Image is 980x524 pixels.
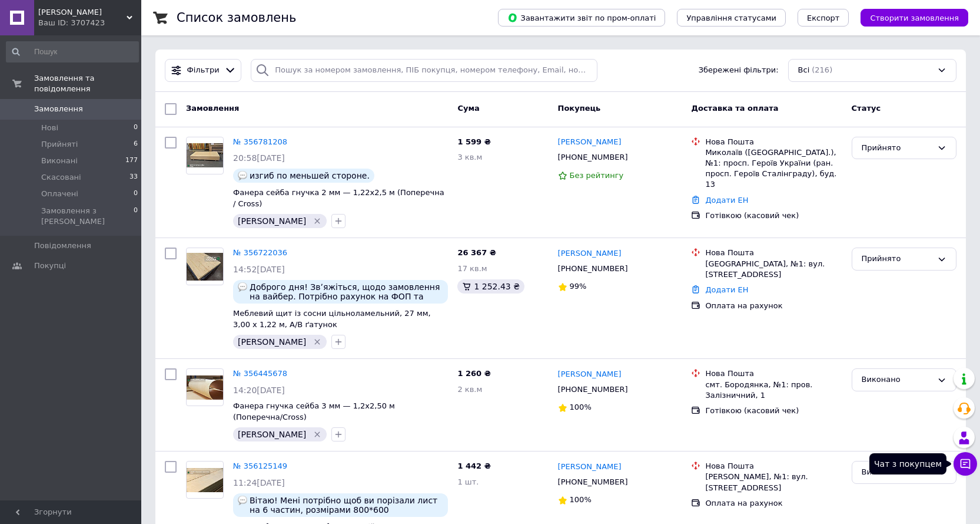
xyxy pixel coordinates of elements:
[457,385,482,394] span: 2 кв.м
[187,65,220,76] span: Фільтри
[705,461,842,472] div: Нова Пошта
[558,137,622,148] a: [PERSON_NAME]
[6,41,139,62] input: Пошук
[807,14,840,22] span: Експорт
[705,137,842,147] div: Нова Пошта
[954,452,977,476] button: Чат з покупцем
[457,369,490,378] span: 1 260 ₴
[705,472,842,493] div: [PERSON_NAME], №1: вул. [STREET_ADDRESS]
[869,453,946,474] div: Чат з покупцем
[705,210,842,221] div: Готівкою (касовий чек)
[570,171,624,180] span: Без рейтингу
[186,368,224,406] a: Фото товару
[250,496,443,515] span: Вітаю! Мені потрібно щоб ви порізали лист на 6 частин, розмірами 800*600
[134,206,138,227] span: 0
[705,147,842,190] div: Миколаїв ([GEOGRAPHIC_DATA].), №1: просп. Героїв України (ран. просп. Героїв Сталінграду), буд. 13
[798,65,810,76] span: Всі
[38,7,127,18] span: Вуд Вей Експерт
[186,461,224,499] a: Фото товару
[558,369,622,380] a: [PERSON_NAME]
[570,495,592,504] span: 100%
[798,9,849,27] button: Експорт
[457,477,479,486] span: 1 шт.
[41,156,78,166] span: Виконані
[233,137,287,146] a: № 356781208
[313,430,322,439] svg: Видалити мітку
[186,137,224,174] a: Фото товару
[233,248,287,257] a: № 356722036
[556,261,630,276] div: [PHONE_NUMBER]
[38,18,141,28] div: Ваш ID: 3707423
[187,468,223,492] img: Фото товару
[233,309,431,329] a: Меблевий щит із сосни цільноламельний, 27 мм, 3,00 х 1,22 м, А/В ґатунок
[705,368,842,379] div: Нова Пошта
[233,385,285,395] span: 14:20[DATE]
[862,253,932,265] div: Прийнято
[41,172,81,183] span: Скасовані
[233,478,285,487] span: 11:24[DATE]
[134,139,138,150] span: 6
[558,248,622,259] a: [PERSON_NAME]
[558,462,622,473] a: [PERSON_NAME]
[41,189,78,199] span: Оплачені
[41,123,58,133] span: Нові
[457,104,479,113] span: Cума
[849,13,968,22] a: Створити замовлення
[457,264,487,273] span: 17 кв.м
[313,216,322,226] svg: Видалити мітку
[556,150,630,165] div: [PHONE_NUMBER]
[238,496,247,505] img: :speech_balloon:
[862,466,932,479] div: Виконано
[861,9,968,27] button: Створити замовлення
[457,279,524,294] div: 1 252.43 ₴
[570,403,592,411] span: 100%
[238,430,306,439] span: [PERSON_NAME]
[238,216,306,226] span: [PERSON_NAME]
[34,104,83,114] span: Замовлення
[556,474,630,490] div: [PHONE_NUMBER]
[705,259,842,280] div: [GEOGRAPHIC_DATA], №1: вул. [STREET_ADDRESS]
[507,12,656,23] span: Завантажити звіт по пром-оплаті
[125,156,138,166] span: 177
[250,171,370,180] span: изгиб по меньшей стороне.
[129,172,138,183] span: 33
[187,143,223,167] img: Фото товару
[570,282,587,291] span: 99%
[187,375,223,400] img: Фото товару
[457,137,490,146] span: 1 599 ₴
[457,153,482,162] span: 3 кв.м
[187,253,223,281] img: Фото товару
[457,462,490,470] span: 1 442 ₴
[134,123,138,133] span: 0
[705,248,842,258] div: Нова Пошта
[862,142,932,154] div: Прийнято
[705,301,842,311] div: Оплата на рахунок
[41,139,78,150] span: Прийняті
[186,104,239,113] span: Замовлення
[233,462,287,470] a: № 356125149
[251,59,597,82] input: Пошук за номером замовлення, ПІБ покупця, номером телефону, Email, номером накладної
[699,65,779,76] span: Збережені фільтри:
[250,282,443,301] span: Доброго дня! Звʼяжіться, щодо замовлення на вайбер. Потрібно рахунок на ФОП та обговорити умови д...
[812,65,832,74] span: (216)
[238,337,306,347] span: [PERSON_NAME]
[238,282,247,292] img: :speech_balloon:
[233,153,285,163] span: 20:58[DATE]
[870,14,959,22] span: Створити замовлення
[556,382,630,397] div: [PHONE_NUMBER]
[705,498,842,509] div: Оплата на рахунок
[233,369,287,378] a: № 356445678
[705,406,842,416] div: Готівкою (касовий чек)
[34,240,91,251] span: Повідомлення
[705,285,748,294] a: Додати ЕН
[233,188,444,208] a: Фанера сейба гнучка 2 мм — 1,22х2,5 м (Поперечна / Cross)
[34,73,141,94] span: Замовлення та повідомлення
[313,337,322,347] svg: Видалити мітку
[238,171,247,180] img: :speech_balloon:
[457,248,496,257] span: 26 367 ₴
[862,374,932,386] div: Виконано
[186,248,224,285] a: Фото товару
[705,196,748,205] a: Додати ЕН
